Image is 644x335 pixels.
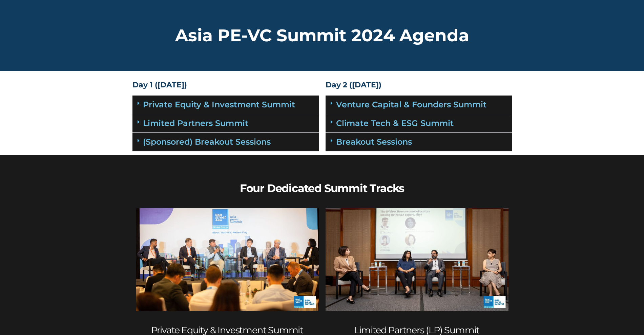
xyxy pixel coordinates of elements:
a: Climate Tech & ESG Summit [336,118,454,128]
a: Private Equity & Investment Summit [143,100,295,109]
a: Limited Partners Summit [143,118,248,128]
a: Venture Capital & Founders​ Summit [336,100,486,109]
b: Four Dedicated Summit Tracks [240,182,404,195]
h4: Day 2 ([DATE]) [326,81,512,89]
h2: Asia PE-VC Summit 2024 Agenda [132,27,512,44]
h4: Day 1 ([DATE]) [132,81,319,89]
a: Breakout Sessions [336,137,412,147]
a: (Sponsored) Breakout Sessions [143,137,271,147]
